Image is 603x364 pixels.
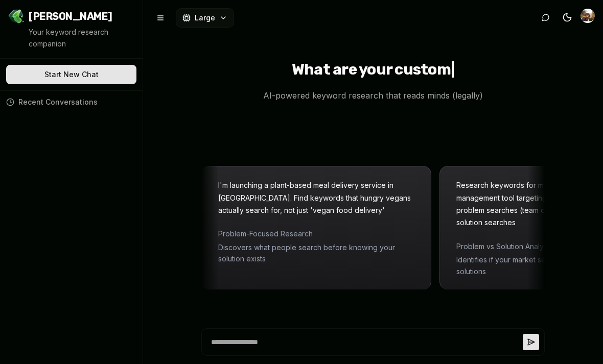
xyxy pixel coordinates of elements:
[195,13,215,23] span: Large
[8,8,25,25] img: Jello SEO Logo
[18,97,98,107] span: Recent Conversations
[581,9,595,23] img: Manoj Singhania
[292,60,454,81] h1: What are your custom
[44,69,99,80] span: Start New Chat
[223,228,420,239] span: Problem-Focused Research
[6,65,136,84] button: Start New Chat
[451,60,454,79] span: |
[223,181,416,214] span: I'm launching a plant-based meal delivery service in [GEOGRAPHIC_DATA]. Find keywords that hungry...
[29,27,134,50] p: Your keyword research companion
[176,8,234,28] button: Large
[581,9,595,23] button: Open user button
[29,9,112,23] span: [PERSON_NAME]
[223,242,420,265] span: Discovers what people search before knowing your solution exists
[255,89,491,102] p: AI-powered keyword research that reads minds (legally)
